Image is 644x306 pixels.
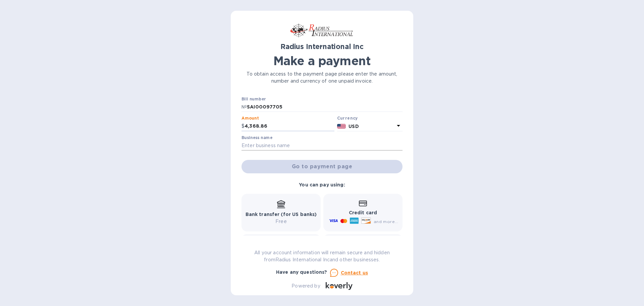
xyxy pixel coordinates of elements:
h1: Make a payment [241,54,402,68]
input: 0.00 [245,121,334,131]
span: and more... [374,219,398,224]
b: Bank transfer (for US banks) [246,212,317,217]
u: Contact us [341,270,368,275]
input: Enter business name [241,141,402,151]
p: $ [241,123,245,130]
img: USD [337,124,346,129]
p: All your account information will remain secure and hidden from Radius International Inc and othe... [241,249,402,263]
b: Currency [337,116,358,121]
label: Business name [241,136,272,140]
b: Have any questions? [276,269,327,275]
b: USD [348,124,359,129]
p: To obtain access to the payment page please enter the amount, number and currency of one unpaid i... [241,71,402,85]
label: Bill number [241,97,266,101]
label: Amount [241,117,259,121]
b: You can pay using: [299,182,345,187]
p: № [241,103,247,111]
b: Radius International Inc [280,42,364,51]
p: Free [246,218,317,225]
p: Powered by [291,282,320,290]
b: Credit card [349,210,377,215]
input: Enter bill number [247,102,402,112]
